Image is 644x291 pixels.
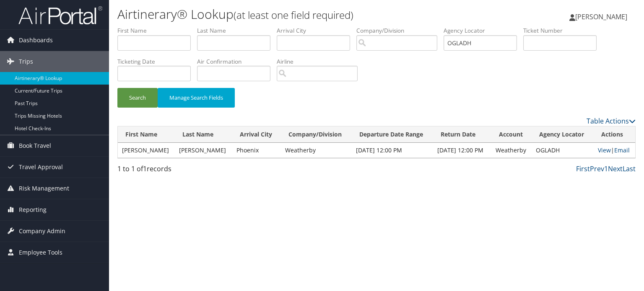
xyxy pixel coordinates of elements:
[590,164,604,173] a: Prev
[614,146,630,154] a: Email
[143,164,147,173] span: 1
[604,164,608,173] a: 1
[19,135,51,156] span: Book Travel
[352,143,433,158] td: [DATE] 12:00 PM
[576,164,590,173] a: First
[491,126,532,143] th: Account: activate to sort column ascending
[623,164,636,173] a: Last
[18,5,102,25] img: airportal-logo.png
[175,126,232,143] th: Last Name: activate to sort column ascending
[352,126,433,143] th: Departure Date Range: activate to sort column ascending
[232,126,281,143] th: Arrival City: activate to sort column ascending
[118,143,175,158] td: [PERSON_NAME]
[532,143,594,158] td: OGLADH
[587,116,636,126] a: Table Actions
[197,57,277,66] label: Air Confirmation
[575,12,627,21] span: [PERSON_NAME]
[594,126,635,143] th: Actions
[234,8,353,22] small: (at least one field required)
[277,26,356,35] label: Arrival City
[594,143,635,158] td: |
[19,221,65,242] span: Company Admin
[532,126,594,143] th: Agency Locator: activate to sort column ascending
[356,26,444,35] label: Company/Division
[523,26,603,35] label: Ticket Number
[118,126,175,143] th: First Name: activate to sort column descending
[117,5,463,23] h1: Airtinerary® Lookup
[491,143,532,158] td: Weatherby
[433,126,491,143] th: Return Date: activate to sort column ascending
[19,178,69,199] span: Risk Management
[197,26,277,35] label: Last Name
[19,51,33,72] span: Trips
[19,157,63,178] span: Travel Approval
[608,164,623,173] a: Next
[117,164,238,178] div: 1 to 1 of records
[281,143,351,158] td: Weatherby
[232,143,281,158] td: Phoenix
[277,57,364,66] label: Airline
[158,88,235,108] button: Manage Search Fields
[19,30,53,51] span: Dashboards
[117,88,158,108] button: Search
[444,26,523,35] label: Agency Locator
[433,143,491,158] td: [DATE] 12:00 PM
[598,146,611,154] a: View
[175,143,232,158] td: [PERSON_NAME]
[569,4,636,29] a: [PERSON_NAME]
[281,126,351,143] th: Company/Division
[19,199,47,220] span: Reporting
[19,242,62,263] span: Employee Tools
[117,57,197,66] label: Ticketing Date
[117,26,197,35] label: First Name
